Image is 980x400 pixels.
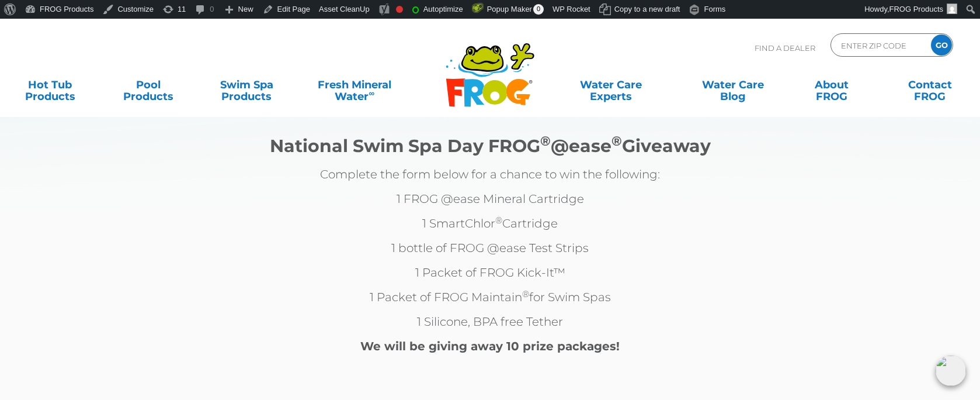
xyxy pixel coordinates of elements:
[936,356,966,386] img: openIcon
[140,214,840,233] p: 1 SmartChlor Cartridge
[208,73,285,96] a: Swim SpaProducts
[793,73,870,96] a: AboutFROG
[549,73,673,96] a: Water CareExperts
[140,165,840,184] p: Complete the form below for a chance to win the following:
[892,73,968,96] a: ContactFROG
[840,37,919,54] input: Zip Code Form
[611,133,622,149] sup: ®
[140,312,840,331] p: 1 Silicone, BPA free Tether
[140,189,840,208] p: 1 FROG @ease Mineral Cartridge
[889,5,943,13] span: FROG Products
[369,88,374,98] sup: ∞
[140,263,840,282] p: 1 Packet of FROG Kick-It™
[12,73,88,96] a: Hot TubProducts
[307,73,402,96] a: Fresh MineralWater∞
[270,135,711,157] strong: National Swim Spa Day FROG @ease Giveaway
[755,33,815,63] p: Find A Dealer
[533,4,544,15] span: 0
[396,6,403,13] div: Focus keyphrase not set
[931,35,952,56] input: GO
[110,73,186,96] a: PoolProducts
[140,239,840,257] p: 1 bottle of FROG @ease Test Strips
[695,73,772,96] a: Water CareBlog
[140,288,840,306] p: 1 Packet of FROG Maintain for Swim Spas
[360,339,620,353] strong: We will be giving away 10 prize packages!
[540,133,551,149] sup: ®
[522,288,529,299] sup: ®
[495,215,502,226] sup: ®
